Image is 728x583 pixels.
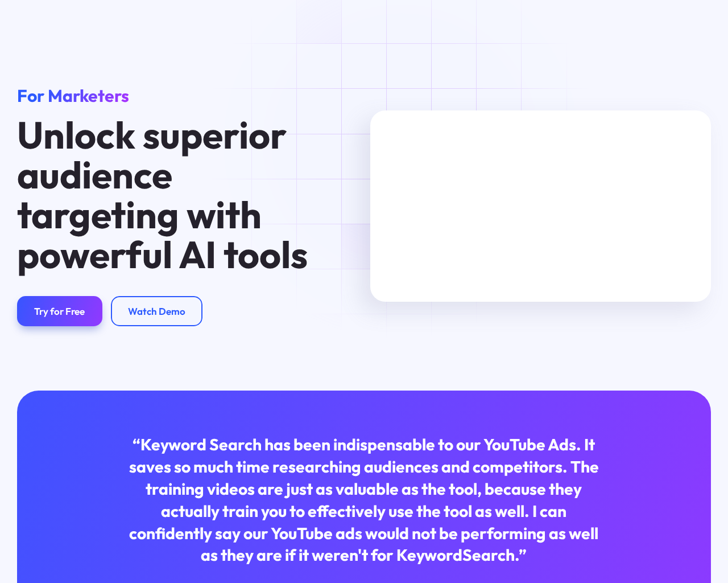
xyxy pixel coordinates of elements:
div: Watch Demo [128,305,185,317]
span: For Marketers [17,85,129,106]
a: Try for Free [17,296,102,326]
h1: Unlock superior audience targeting with powerful AI tools [17,115,326,274]
div: Try for Free [34,305,85,317]
div: “Keyword Search has been indispensable to our YouTube Ads. It saves so much time researching audi... [123,434,605,567]
iframe: KeywordSearch Homepage Welcome [370,110,710,302]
